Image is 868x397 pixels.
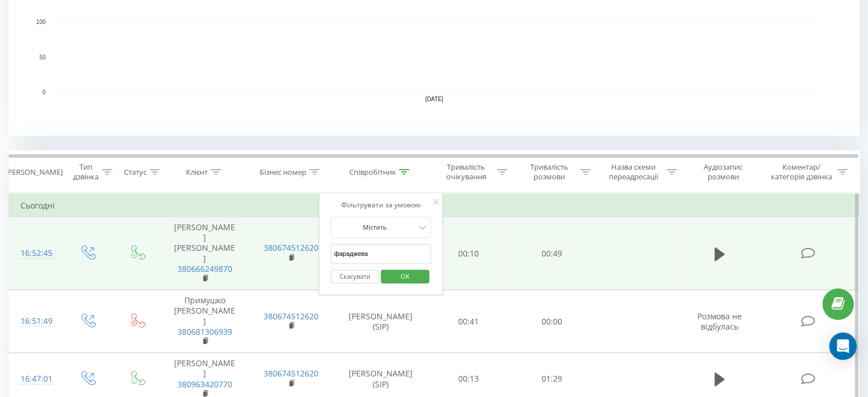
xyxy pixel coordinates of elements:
text: [DATE] [425,96,443,102]
td: 00:00 [510,290,593,353]
div: Тривалість розмови [520,162,578,182]
td: 00:49 [510,217,593,290]
div: Статус [124,167,147,177]
div: 16:47:01 [21,368,51,390]
a: 380674512620 [264,311,318,322]
div: Аудіозапис розмови [690,162,757,182]
a: 380674512620 [264,368,318,379]
div: Open Intercom Messenger [829,332,857,360]
input: Введіть значення [330,244,431,264]
div: Фільтрувати за умовою [330,199,431,211]
td: Примушко [PERSON_NAME] [162,290,248,353]
div: 16:51:49 [21,310,51,332]
div: 16:52:45 [21,242,51,264]
div: Тривалість очікування [438,162,495,182]
td: [PERSON_NAME] (SIP) [334,290,427,353]
td: 00:41 [427,290,510,353]
div: Тип дзвінка [72,162,99,182]
div: Назва схеми переадресації [604,162,664,182]
td: 00:10 [427,217,510,290]
span: OK [389,267,421,285]
div: Співробітник [349,167,396,177]
button: OK [381,270,429,284]
a: 380674512620 [264,242,318,253]
div: [PERSON_NAME] [5,167,63,177]
text: 0 [42,89,46,95]
a: 380681306939 [177,326,232,337]
td: Сьогодні [9,194,859,217]
div: Коментар/категорія дзвінка [768,162,834,182]
div: Клієнт [186,167,208,177]
text: 100 [36,19,46,25]
a: 380666249870 [177,263,232,274]
div: Бізнес номер [260,167,306,177]
span: Розмова не відбулась [697,311,742,332]
td: [PERSON_NAME] [PERSON_NAME] [162,217,248,290]
button: Скасувати [330,270,379,284]
a: 380963420770 [177,379,232,390]
text: 50 [39,54,46,61]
